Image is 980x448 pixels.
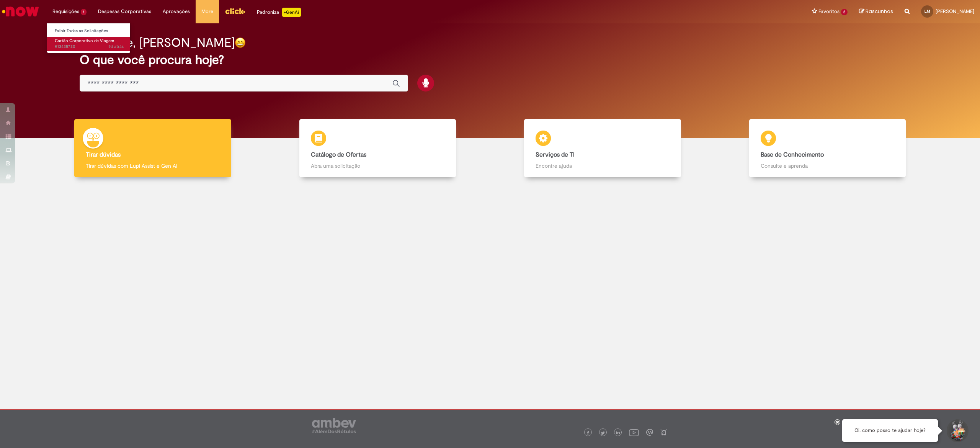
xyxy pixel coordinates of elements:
[490,119,715,178] a: Serviços de TI Encontre ajuda
[86,162,220,170] p: Tirar dúvidas com Lupi Assist e Gen Ai
[311,162,445,170] p: Abra uma solicitação
[312,418,356,433] img: logo_footer_ambev_rotulo_gray.png
[936,8,974,15] span: [PERSON_NAME]
[52,8,79,15] span: Requisições
[282,8,301,17] p: +GenAi
[257,8,301,17] div: Padroniza
[163,8,190,15] span: Aprovações
[818,8,840,15] span: Favoritos
[265,119,490,178] a: Catálogo de Ofertas Abra uma solicitação
[201,8,213,15] span: More
[629,427,639,437] img: logo_footer_youtube.png
[47,37,131,51] a: Aberto R13435720 : Cartão Corporativo de Viagem
[601,431,605,435] img: logo_footer_twitter.png
[235,37,246,48] img: happy-face.png
[946,419,969,442] button: Iniciar Conversa de Suporte
[924,9,930,14] span: LM
[225,5,245,17] img: click_logo_yellow_360x200.png
[859,8,893,15] a: Rascunhos
[86,151,121,159] b: Tirar dúvidas
[616,431,620,435] img: logo_footer_linkedin.png
[108,44,124,49] time: 21/08/2025 11:26:19
[47,27,131,35] a: Exibir Todas as Solicitações
[81,9,87,15] span: 1
[842,419,938,442] div: Oi, como posso te ajudar hoje?
[311,151,366,159] b: Catálogo de Ofertas
[715,119,940,178] a: Base de Conhecimento Consulte e aprenda
[55,44,124,50] span: R13435720
[55,38,114,44] span: Cartão Corporativo de Viagem
[536,162,670,170] p: Encontre ajuda
[536,151,575,159] b: Serviços de TI
[80,36,235,49] h2: Boa tarde, [PERSON_NAME]
[98,8,151,15] span: Despesas Corporativas
[761,162,895,170] p: Consulte e aprenda
[841,9,848,15] span: 2
[1,4,40,19] img: ServiceNow
[47,23,131,53] ul: Requisições
[646,429,653,436] img: logo_footer_workplace.png
[80,53,900,67] h2: O que você procura hoje?
[660,429,667,436] img: logo_footer_naosei.png
[40,119,265,178] a: Tirar dúvidas Tirar dúvidas com Lupi Assist e Gen Ai
[108,44,124,49] span: 9d atrás
[761,151,824,159] b: Base de Conhecimento
[866,8,893,15] span: Rascunhos
[586,431,590,435] img: logo_footer_facebook.png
